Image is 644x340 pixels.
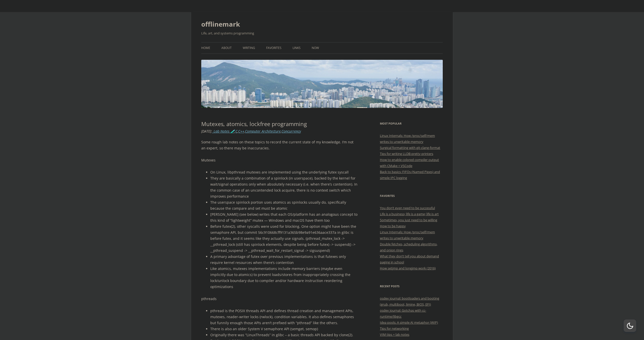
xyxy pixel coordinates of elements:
a: Writing [243,42,255,53]
a: osdev journal: Gotchas with cc-runtime/libgcc [380,308,426,319]
a: Concurrency [281,129,301,134]
a: Tips for networking [380,326,409,331]
a: Sometimes, you just need to be willing [380,218,437,222]
p: Some rough lab notes on these topics to record the current state of my knowledge. I’m not an expe... [201,139,358,151]
a: C++ [238,129,244,134]
a: Home [201,42,210,53]
a: Double fetches, scheduling algorithms, and onion rings [380,242,437,252]
a: Links [293,42,301,53]
a: Now [312,42,319,53]
a: How setjmp and longjmp work (2016) [380,266,436,270]
a: Linux Internals: How /proc/self/mem writes to unwritable memory [380,230,435,240]
p: Mutexes [201,157,358,163]
li: Before futex(2), other syscalls were used for blocking. One option might have been the semaphore ... [210,223,358,254]
i: : , , , , [201,129,301,134]
a: About [221,42,232,53]
li: Like atomics, mutexes implementations include memory barriers (maybe even implicitly due to atomi... [210,266,358,290]
li: On Linux, libpthread mutexes are implemented using the underlying futex syscall [210,169,358,175]
li: [PERSON_NAME] (see below) writes that each OS/platform has an analogous concept to this kind of “... [210,211,358,223]
a: _Lab Notes 🧪 [212,129,235,134]
h3: Most Popular [380,121,443,127]
li: The userspace spinlock portion uses atomics as spinlocks usually do, specifically because the com... [210,199,358,211]
a: Tips for writing LLDB pretty printers [380,151,433,156]
h3: Favorites [380,193,443,199]
a: Linux Internals: How /proc/self/mem writes to unwritable memory [380,133,435,144]
a: Idea pools: A simple AI metaphor (WIP) [380,320,438,325]
a: C [235,129,237,134]
h3: Recent Posts [380,283,443,289]
a: Life is a business; life is a game; life is art [380,212,439,216]
a: What they don’t tell you about demand paging in school [380,254,439,264]
li: There is also an older System V semaphore API (semget, semop) [210,326,358,332]
a: osdev journal: bootloaders and booting (grub, multiboot, limine, BIOS, EFI) [380,296,439,307]
a: Surgical formatting with git-clang-format [380,145,440,150]
a: Computer Architecture [245,129,281,134]
li: They are basically a combination of a spinlock (in userspace), backed by the kernel for wait/sign... [210,175,358,199]
a: Favorites [266,42,281,53]
li: A primary advantage of futex over previous implementations is that futexes only require kernel re... [210,254,358,266]
img: offlinemark [201,60,443,108]
li: pthread is the POSIX threads API and defines thread creation and management APIs, mutexes, reader... [210,308,358,326]
a: How to enable colored compiler output with CMake + VSCode [380,157,439,168]
h2: Life, art, and systems programming [201,30,443,36]
time: [DATE] [201,129,211,134]
h1: Mutexes, atomics, lockfree programming [201,121,358,127]
a: offlinemark [201,18,240,30]
a: VIM tips + lab notes [380,332,409,337]
a: Back to basics: FIFOs (Named Pipes) and simple IPC logging [380,169,440,180]
a: How to be happy [380,224,406,228]
a: You don’t even need to be successful [380,206,435,210]
p: pthreads [201,296,358,302]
